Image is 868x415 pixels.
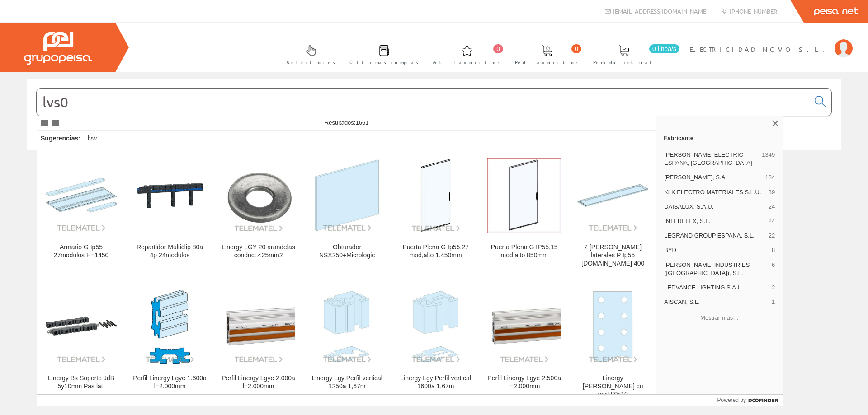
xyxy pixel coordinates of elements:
[576,290,650,364] img: Linergy BS Barra cu perf.80x10
[27,161,841,169] div: © Grupo Peisa
[44,374,118,391] div: Linergy Bs Soporte JdB 5y10mm Pas lat.
[126,279,214,409] a: Perfil Linergy Lgye 1.600a l=2.000mm Perfil Linergy Lgye 1.600a l=2.000mm
[399,374,472,391] div: Linergy Lgy Perfil vertical 1600a 1,67m
[576,243,650,268] div: 2 [PERSON_NAME] laterales P Ip55 [DOMAIN_NAME] 400
[303,279,391,409] a: Linergy Lgy Perfil vertical 1250a 1,67m Linergy Lgy Perfil vertical 1250a 1,67m
[433,58,501,67] span: Art. favoritos
[765,173,775,182] span: 184
[24,32,92,65] img: Grupo Peisa
[487,243,561,260] div: Puerta Plena G IP55,15 mod,alto 850mm
[133,374,207,391] div: Perfil Linergy Lgye 1.600a l=2.000mm
[717,395,783,406] a: Powered by
[278,37,340,70] a: Selectores
[126,148,214,278] a: Repartidor Multiclip 80a 4p 24modulos Repartidor Multiclip 80a 4p 24modulos
[399,243,472,260] div: Puerta Plena G Ip55,27 mod,alto 1.450mm
[656,131,783,145] a: Fabricante
[717,396,746,404] span: Powered by
[480,279,568,409] a: Perfil Linergy Lgye 2.500a l=2.000mm Perfil Linergy Lgye 2.500a l=2.000mm
[214,279,302,409] a: Perfil Linergy Lgye 2.000a l=2.000mm Perfil Linergy Lgye 2.000a l=2.000mm
[310,159,384,232] img: Obturador NSX250+Micrologic
[769,188,775,196] span: 39
[37,89,809,116] input: Buscar...
[664,246,768,254] span: BYD
[689,45,830,54] span: ELECTRICIDAD NOVO S.L.
[44,243,118,260] div: Armario G Ip55 27modulos H=1450
[44,159,118,232] img: Armario G Ip55 27modulos H=1450
[399,290,472,364] img: Linergy Lgy Perfil vertical 1600a 1,67m
[37,132,82,145] div: Sugerencias:
[310,374,384,391] div: Linergy Lgy Perfil vertical 1250a 1,67m
[664,232,765,240] span: LEGRAND GROUP ESPAÑA, S.L.
[84,131,100,147] div: lvw
[392,148,480,278] a: Puerta Plena G Ip55,27 mod,alto 1.450mm Puerta Plena G Ip55,27 mod,alto 1.450mm
[487,290,561,364] img: Perfil Linergy Lgye 2.500a l=2.000mm
[730,7,779,15] span: [PHONE_NUMBER]
[664,188,765,196] span: KLK ELECTRO MATERIALES S.L.U.
[613,7,708,15] span: [EMAIL_ADDRESS][DOMAIN_NAME]
[392,279,480,409] a: Linergy Lgy Perfil vertical 1600a 1,67m Linergy Lgy Perfil vertical 1600a 1,67m
[664,284,768,292] span: LEDVANCE LIGHTING S.A.U.
[325,119,369,126] span: Resultados:
[44,290,118,364] img: Linergy Bs Soporte JdB 5y10mm Pas lat.
[660,310,779,325] button: Mostrar más…
[769,217,775,225] span: 24
[571,44,581,53] span: 0
[772,284,775,292] span: 2
[493,44,503,53] span: 0
[649,44,679,53] span: 0 línea/s
[772,246,775,254] span: 8
[664,261,768,277] span: [PERSON_NAME] INDUSTRIES ([GEOGRAPHIC_DATA]), S.L.
[664,151,758,167] span: [PERSON_NAME] ELECTRIC ESPAÑA, [GEOGRAPHIC_DATA]
[133,290,207,364] img: Perfil Linergy Lgye 1.600a l=2.000mm
[664,173,761,182] span: [PERSON_NAME], S.A.
[310,243,384,260] div: Obturador NSX250+Micrologic
[133,159,207,232] img: Repartidor Multiclip 80a 4p 24modulos
[576,374,650,399] div: Linergy [PERSON_NAME] cu perf.80x10
[133,243,207,260] div: Repartidor Multiclip 80a 4p 24modulos
[762,151,775,167] span: 1349
[772,298,775,306] span: 1
[515,58,579,67] span: Ped. favoritos
[310,290,384,364] img: Linergy Lgy Perfil vertical 1250a 1,67m
[769,203,775,211] span: 24
[664,203,765,211] span: DAISALUX, S.A.U.
[772,261,775,277] span: 6
[214,148,302,278] a: Linergy LGY 20 arandelas conduct.<25mm2 Linergy LGY 20 arandelas conduct.<25mm2
[664,217,765,225] span: INTERFLEX, S.L.
[222,290,295,364] img: Perfil Linergy Lgye 2.000a l=2.000mm
[487,158,561,233] img: Puerta Plena G IP55,15 mod,alto 850mm
[399,159,472,232] img: Puerta Plena G Ip55,27 mod,alto 1.450mm
[349,58,419,67] span: Últimas compras
[340,37,423,70] a: Últimas compras
[222,159,295,232] img: Linergy LGY 20 arandelas conduct.<25mm2
[569,148,657,278] a: 2 Paredes laterales P Ip55 asoc.prof 400 2 [PERSON_NAME] laterales P Ip55 [DOMAIN_NAME] 400
[593,58,655,67] span: Pedido actual
[222,243,295,260] div: Linergy LGY 20 arandelas conduct.<25mm2
[569,279,657,409] a: Linergy BS Barra cu perf.80x10 Linergy [PERSON_NAME] cu perf.80x10
[287,58,335,67] span: Selectores
[769,232,775,240] span: 22
[480,148,568,278] a: Puerta Plena G IP55,15 mod,alto 850mm Puerta Plena G IP55,15 mod,alto 850mm
[37,148,125,278] a: Armario G Ip55 27modulos H=1450 Armario G Ip55 27modulos H=1450
[303,148,391,278] a: Obturador NSX250+Micrologic Obturador NSX250+Micrologic
[37,279,125,409] a: Linergy Bs Soporte JdB 5y10mm Pas lat. Linergy Bs Soporte JdB 5y10mm Pas lat.
[222,374,295,391] div: Perfil Linergy Lgye 2.000a l=2.000mm
[576,159,650,232] img: 2 Paredes laterales P Ip55 asoc.prof 400
[664,298,768,306] span: AISCAN, S.L.
[355,119,368,126] span: 1661
[487,374,561,391] div: Perfil Linergy Lgye 2.500a l=2.000mm
[689,37,853,46] a: ELECTRICIDAD NOVO S.L.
